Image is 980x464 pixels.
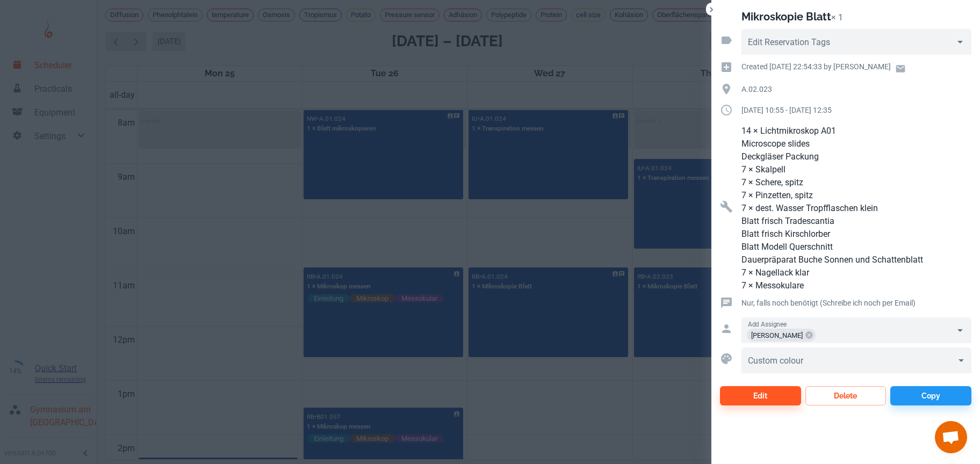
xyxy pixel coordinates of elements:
[741,347,971,373] div: ​
[720,296,733,309] svg: Reservation comment
[720,322,733,335] svg: Assigned to
[741,215,971,228] p: Blatt frisch Tradescantia
[741,202,971,215] p: 7 × dest. Wasser Tropfflaschen klein
[953,323,968,338] button: Open
[741,228,971,241] p: Blatt frisch Kirschlorber
[720,61,733,74] svg: Creation time
[741,104,971,116] p: [DATE] 10:55 - [DATE] 12:35
[741,83,971,95] p: A.02.023
[720,352,733,365] svg: Custom colour
[741,137,971,150] p: Microscope slides
[741,297,971,309] p: Nur, falls noch benötigt (Schreibe ich noch per Email)
[741,241,971,253] p: Blatt Modell Querschnitt
[831,12,843,23] p: × 1
[747,329,816,342] div: [PERSON_NAME]
[720,200,733,213] svg: Resources
[741,10,831,23] h2: Mikroskopie Blatt
[891,59,910,78] a: Email user
[720,34,733,47] svg: Reservation tags
[741,163,971,176] p: 7 × Skalpell
[805,386,887,405] button: Delete
[747,329,807,342] span: [PERSON_NAME]
[720,104,733,117] svg: Duration
[741,253,971,266] p: Dauerpräparat Buche Sonnen und Schattenblatt
[706,4,717,15] button: Close
[741,176,971,189] p: 7 × Schere, spitz
[741,189,971,202] p: 7 × Pinzetten, spitz
[720,386,801,405] button: Edit
[741,61,891,73] p: Created [DATE] 22:54:33 by [PERSON_NAME]
[741,266,971,279] p: 7 × Nagellack klar
[953,34,968,49] button: Open
[741,279,971,292] p: 7 × Messokulare
[935,421,967,453] a: Chat öffnen
[741,125,971,137] p: 14 × Lichtmikroskop A01
[748,320,787,329] label: Add Assignee
[720,83,733,96] svg: Location
[741,150,971,163] p: Deckgläser Packung
[890,386,971,405] button: Copy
